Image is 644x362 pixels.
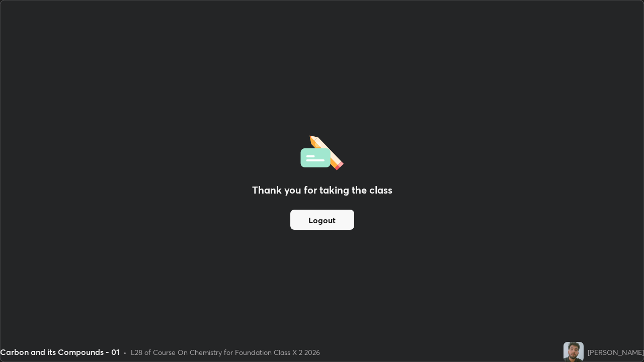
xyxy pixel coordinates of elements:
[252,183,392,198] h2: Thank you for taking the class
[290,210,354,230] button: Logout
[563,342,584,362] img: 19f989a38fe546ddb8dd8429d2cd8ef6.jpg
[131,347,320,357] div: L28 of Course On Chemistry for Foundation Class X 2 2026
[123,347,127,357] div: •
[588,347,644,357] div: [PERSON_NAME]
[300,132,344,170] img: offlineFeedback.1438e8b3.svg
